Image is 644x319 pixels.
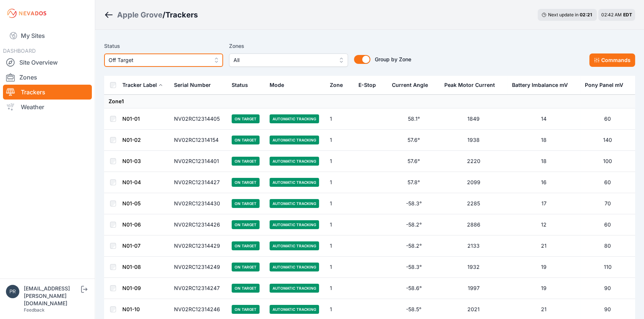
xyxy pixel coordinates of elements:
[234,56,333,65] span: All
[580,130,635,151] td: 140
[232,114,260,123] span: On Target
[325,257,354,278] td: 1
[548,12,579,17] span: Next update in
[174,81,211,89] div: Serial Number
[440,108,508,130] td: 1849
[580,257,635,278] td: 110
[3,55,92,70] a: Site Overview
[392,81,428,89] div: Current Angle
[232,305,260,314] span: On Target
[325,172,354,193] td: 1
[508,130,580,151] td: 18
[580,12,593,18] div: 02 : 21
[270,81,284,89] div: Mode
[170,214,227,235] td: NV02RC12314426
[330,76,349,94] button: Zone
[122,221,141,228] a: N01-06
[232,199,260,208] span: On Target
[117,10,162,20] a: Apple Grove
[270,136,319,144] span: Automatic Tracking
[122,264,141,270] a: N01-08
[270,263,319,271] span: Automatic Tracking
[387,151,440,172] td: 57.6°
[170,130,227,151] td: NV02RC12314154
[162,10,165,20] span: /
[508,108,580,130] td: 14
[232,81,248,89] div: Status
[232,76,254,94] button: Status
[375,56,411,62] span: Group by Zone
[387,130,440,151] td: 57.6°
[174,76,217,94] button: Serial Number
[623,12,632,17] span: EDT
[122,76,163,94] button: Tracker Label
[325,151,354,172] td: 1
[440,235,508,257] td: 2133
[580,172,635,193] td: 60
[122,115,140,122] a: N01-01
[508,235,580,257] td: 21
[3,48,36,54] span: DASHBOARD
[387,108,440,130] td: 58.1°
[122,200,141,206] a: N01-05
[270,241,319,250] span: Automatic Tracking
[330,81,343,89] div: Zone
[232,263,260,271] span: On Target
[109,56,208,65] span: Off Target
[170,151,227,172] td: NV02RC12314401
[122,81,157,89] div: Tracker Label
[512,76,574,94] button: Battery Imbalance mV
[232,284,260,293] span: On Target
[270,178,319,187] span: Automatic Tracking
[270,284,319,293] span: Automatic Tracking
[104,53,223,67] button: Off Target
[122,306,140,312] a: N01-10
[270,114,319,123] span: Automatic Tracking
[580,193,635,214] td: 70
[232,136,260,144] span: On Target
[122,137,141,143] a: N01-02
[122,242,141,249] a: N01-07
[387,193,440,214] td: -58.3°
[585,81,623,89] div: Pony Panel mV
[232,220,260,229] span: On Target
[325,214,354,235] td: 1
[580,108,635,130] td: 60
[270,199,319,208] span: Automatic Tracking
[229,42,348,51] label: Zones
[387,278,440,299] td: -58.6°
[325,108,354,130] td: 1
[104,42,223,51] label: Status
[601,12,622,17] span: 02:42 AM
[508,172,580,193] td: 16
[3,70,92,85] a: Zones
[170,172,227,193] td: NV02RC12314427
[232,241,260,250] span: On Target
[104,95,635,108] td: Zone 1
[170,235,227,257] td: NV02RC12314429
[440,214,508,235] td: 2886
[440,278,508,299] td: 1997
[508,151,580,172] td: 18
[270,305,319,314] span: Automatic Tracking
[270,76,290,94] button: Mode
[325,193,354,214] td: 1
[170,193,227,214] td: NV02RC12314430
[24,285,80,307] div: [EMAIL_ADDRESS][PERSON_NAME][DOMAIN_NAME]
[170,278,227,299] td: NV02RC12314247
[387,172,440,193] td: 57.8°
[444,81,495,89] div: Peak Motor Current
[580,278,635,299] td: 90
[232,157,260,166] span: On Target
[3,27,92,45] a: My Sites
[270,157,319,166] span: Automatic Tracking
[170,257,227,278] td: NV02RC12314249
[440,193,508,214] td: 2285
[325,278,354,299] td: 1
[358,81,376,89] div: E-Stop
[580,214,635,235] td: 60
[122,158,141,164] a: N01-03
[24,307,45,313] a: Feedback
[589,53,635,67] button: Commands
